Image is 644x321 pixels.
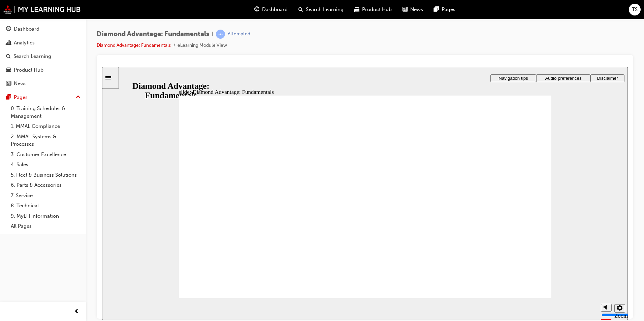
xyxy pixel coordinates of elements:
[3,5,81,14] img: mmal
[3,22,83,91] button: DashboardAnalyticsSearch LearningProduct HubNews
[442,6,455,13] span: Pages
[14,80,27,87] div: News
[354,5,359,14] span: car-icon
[216,30,225,39] span: learningRecordVerb_ATTEMPT-icon
[97,42,171,48] a: Diamond Advantage: Fundamentals
[349,3,397,16] a: car-iconProduct Hub
[3,50,83,63] a: Search Learning
[8,170,83,180] a: 5. Fleet & Business Solutions
[178,42,227,49] li: eLearning Module View
[6,26,11,32] span: guage-icon
[262,6,288,13] span: Dashboard
[3,91,83,104] button: Pages
[410,6,423,13] span: News
[495,231,522,253] div: misc controls
[443,9,479,14] span: Audio preferences
[6,40,11,46] span: chart-icon
[14,25,39,33] div: Dashboard
[388,7,434,15] button: Navigation tips
[8,159,83,170] a: 4. Sales
[14,66,43,74] div: Product Hub
[212,30,213,38] span: |
[629,4,641,15] button: TS
[512,237,523,246] button: settings
[3,77,83,90] a: News
[249,3,293,16] a: guage-iconDashboard
[306,6,344,13] span: Search Learning
[74,308,79,316] span: prev-icon
[6,81,11,87] span: news-icon
[434,7,488,15] button: Audio preferences
[6,67,11,73] span: car-icon
[298,5,303,14] span: search-icon
[8,149,83,160] a: 3. Customer Excellence
[402,5,408,14] span: news-icon
[8,221,83,231] a: All Pages
[6,95,11,101] span: pages-icon
[500,245,543,251] input: volume
[3,37,83,49] a: Analytics
[228,31,250,37] div: Attempted
[488,7,522,15] button: Disclaimer
[3,64,83,76] a: Product Hub
[632,6,638,13] span: TS
[8,103,83,121] a: 0. Training Schedules & Management
[3,23,83,35] a: Dashboard
[512,246,526,265] label: Zoom to fit
[428,3,461,16] a: pages-iconPages
[6,53,11,60] span: search-icon
[14,39,35,47] div: Analytics
[8,132,83,149] a: 2. MMAL Systems & Processes
[8,121,83,132] a: 1. MMAL Compliance
[13,52,51,60] div: Search Learning
[97,30,209,38] span: Diamond Advantage: Fundamentals
[434,5,439,14] span: pages-icon
[14,94,28,101] div: Pages
[8,211,83,221] a: 9. MyLH Information
[362,6,392,13] span: Product Hub
[396,9,426,14] span: Navigation tips
[8,201,83,211] a: 8. Technical
[495,9,516,14] span: Disclaimer
[8,180,83,190] a: 6. Parts & Accessories
[397,3,428,16] a: news-iconNews
[499,237,510,245] button: volume
[76,93,80,102] span: up-icon
[293,3,349,16] a: search-iconSearch Learning
[8,190,83,201] a: 7. Service
[254,5,259,14] span: guage-icon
